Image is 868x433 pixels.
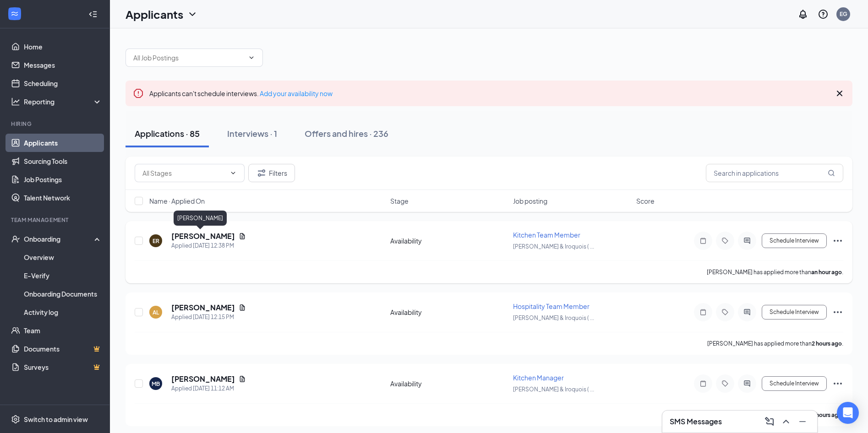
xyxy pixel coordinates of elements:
[142,168,226,178] input: All Stages
[764,416,775,427] svg: ComposeMessage
[187,9,198,20] svg: ChevronDown
[837,402,859,424] div: Open Intercom Messenger
[227,128,277,139] div: Interviews · 1
[248,164,295,182] button: Filter Filters
[795,414,810,429] button: Minimize
[229,169,237,177] svg: ChevronDown
[781,416,792,427] svg: ChevronUp
[698,309,709,316] svg: Note
[239,304,246,311] svg: Document
[390,196,409,206] span: Stage
[390,379,508,388] div: Availability
[24,38,102,56] a: Home
[24,170,102,189] a: Job Postings
[811,269,842,276] b: an hour ago
[670,417,722,427] h3: SMS Messages
[390,236,508,245] div: Availability
[513,314,594,321] span: [PERSON_NAME] & Iroquois ( ...
[133,88,144,99] svg: Error
[812,411,842,418] b: 3 hours ago
[24,189,102,207] a: Talent Network
[24,415,88,424] div: Switch to admin view
[11,234,20,244] svg: UserCheck
[171,241,246,250] div: Applied [DATE] 12:38 PM
[24,266,102,285] a: E-Verify
[149,89,333,97] span: Applicants can't schedule interviews.
[840,10,847,18] div: EG
[779,414,793,429] button: ChevronUp
[10,9,19,18] svg: WorkstreamLogo
[832,235,843,246] svg: Ellipses
[11,216,100,224] div: Team Management
[762,305,827,319] button: Schedule Interview
[24,152,102,170] a: Sourcing Tools
[24,248,102,266] a: Overview
[248,54,255,61] svg: ChevronDown
[818,9,829,20] svg: QuestionInfo
[720,309,731,316] svg: Tag
[513,243,594,250] span: [PERSON_NAME] & Iroquois ( ...
[513,302,590,310] span: Hospitality Team Member
[513,196,547,206] span: Job posting
[174,211,227,226] div: [PERSON_NAME]
[256,168,267,179] svg: Filter
[707,268,843,276] p: [PERSON_NAME] has applied more than .
[742,380,753,387] svg: ActiveChat
[171,313,246,322] div: Applied [DATE] 12:15 PM
[126,6,183,22] h1: Applicants
[24,358,102,376] a: SurveysCrown
[742,309,753,316] svg: ActiveChat
[24,234,94,244] div: Onboarding
[742,237,753,244] svg: ActiveChat
[24,285,102,303] a: Onboarding Documents
[24,340,102,358] a: DocumentsCrown
[834,88,845,99] svg: Cross
[698,380,709,387] svg: Note
[24,74,102,92] a: Scheduling
[828,169,835,177] svg: MagnifyingGlass
[636,196,655,206] span: Score
[149,196,205,206] span: Name · Applied On
[24,321,102,340] a: Team
[171,231,235,241] h5: [PERSON_NAME]
[513,231,580,239] span: Kitchen Team Member
[239,233,246,240] svg: Document
[832,378,843,389] svg: Ellipses
[171,374,235,384] h5: [PERSON_NAME]
[88,10,98,19] svg: Collapse
[11,415,20,424] svg: Settings
[135,128,200,139] div: Applications · 85
[11,120,100,128] div: Hiring
[152,380,160,388] div: MB
[24,134,102,152] a: Applicants
[153,237,159,245] div: ER
[24,97,103,106] div: Reporting
[797,416,808,427] svg: Minimize
[762,376,827,391] button: Schedule Interview
[260,89,333,97] a: Add your availability now
[706,164,843,182] input: Search in applications
[797,9,808,20] svg: Notifications
[11,97,20,106] svg: Analysis
[720,237,731,244] svg: Tag
[720,380,731,387] svg: Tag
[24,56,102,74] a: Messages
[171,303,235,313] h5: [PERSON_NAME]
[513,386,594,393] span: [PERSON_NAME] & Iroquois ( ...
[762,414,777,429] button: ComposeMessage
[762,233,827,248] button: Schedule Interview
[832,307,843,318] svg: Ellipses
[171,384,246,393] div: Applied [DATE] 11:12 AM
[133,53,244,63] input: All Job Postings
[513,373,564,382] span: Kitchen Manager
[812,340,842,347] b: 2 hours ago
[305,128,388,139] div: Offers and hires · 236
[153,309,159,316] div: AL
[707,340,843,347] p: [PERSON_NAME] has applied more than .
[24,303,102,321] a: Activity log
[239,375,246,383] svg: Document
[390,308,508,317] div: Availability
[698,237,709,244] svg: Note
